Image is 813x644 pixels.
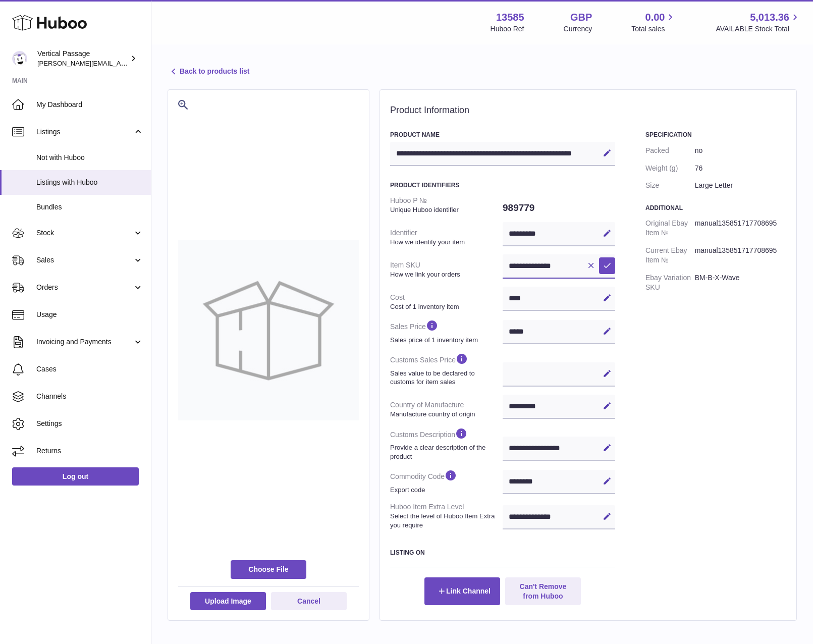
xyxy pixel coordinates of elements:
[12,467,139,486] a: Log out
[645,11,665,24] span: 0.00
[36,127,133,137] span: Listings
[168,66,249,78] a: Back to products list
[36,392,143,401] span: Channels
[390,181,615,189] h3: Product Identifiers
[491,24,524,34] div: Huboo Ref
[695,242,786,269] dd: manual135851717708695
[645,177,695,194] dt: Size
[390,486,500,495] strong: Export code
[570,11,592,24] strong: GBP
[390,512,500,529] strong: Select the level of Huboo Item Extra you require
[390,443,500,461] strong: Provide a clear description of the product
[36,153,143,163] span: Not with Huboo
[390,336,500,345] strong: Sales price of 1 inventory item
[695,269,786,296] dd: BM-B-X-Wave
[390,105,786,116] h2: Product Information
[631,24,676,34] span: Total sales
[390,131,615,139] h3: Product Name
[36,255,133,265] span: Sales
[36,178,143,187] span: Listings with Huboo
[36,100,143,110] span: My Dashboard
[36,419,143,428] span: Settings
[503,197,615,219] dd: 989779
[390,270,500,279] strong: How we link your orders
[390,465,503,498] dt: Commodity Code
[36,283,133,292] span: Orders
[645,269,695,296] dt: Ebay Variation SKU
[564,24,592,34] div: Currency
[716,11,801,34] a: 5,013.36 AVAILABLE Stock Total
[645,214,695,242] dt: Original Ebay Item №
[695,159,786,177] dd: 76
[390,205,500,214] strong: Unique Huboo identifier
[36,446,143,456] span: Returns
[390,289,503,315] dt: Cost
[390,423,503,465] dt: Customs Description
[36,337,133,347] span: Invoicing and Payments
[645,242,695,269] dt: Current Ebay Item №
[390,396,503,422] dt: Country of Manufacture
[271,592,347,610] button: Cancel
[390,224,503,250] dt: Identifier
[190,592,266,610] button: Upload Image
[424,577,500,605] button: Link Channel
[390,498,503,533] dt: Huboo Item Extra Level
[36,310,143,319] span: Usage
[390,238,500,247] strong: How we identify your item
[645,142,695,159] dt: Packed
[390,315,503,348] dt: Sales Price
[178,240,359,420] img: no-photo-large.jpg
[390,410,500,419] strong: Manufacture country of origin
[645,204,786,212] h3: Additional
[645,159,695,177] dt: Weight (g)
[695,214,786,242] dd: manual135851717708695
[36,364,143,374] span: Cases
[36,228,133,238] span: Stock
[695,142,786,159] dd: no
[390,549,615,557] h3: Listing On
[390,256,503,283] dt: Item SKU
[36,202,143,212] span: Bundles
[37,49,128,68] div: Vertical Passage
[390,302,500,311] strong: Cost of 1 inventory item
[645,131,786,139] h3: Specification
[37,59,202,67] span: [PERSON_NAME][EMAIL_ADDRESS][DOMAIN_NAME]
[390,348,503,390] dt: Customs Sales Price
[390,369,500,387] strong: Sales value to be declared to customs for item sales
[695,177,786,194] dd: Large Letter
[12,51,27,66] img: ryan@verticalpassage.com
[750,11,789,24] span: 5,013.36
[496,11,524,24] strong: 13585
[231,560,306,578] span: Choose File
[390,192,503,218] dt: Huboo P №
[505,577,581,605] button: Can't Remove from Huboo
[631,11,676,34] a: 0.00 Total sales
[716,24,801,34] span: AVAILABLE Stock Total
